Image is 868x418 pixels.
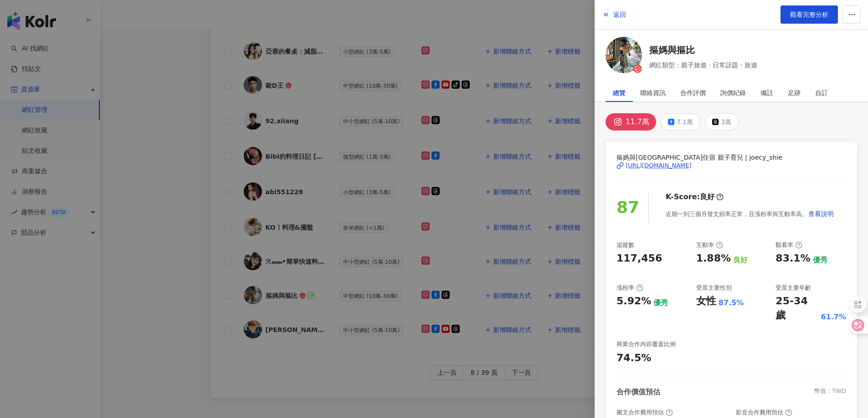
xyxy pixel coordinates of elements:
[649,44,757,56] a: 摳媽與摳比
[814,387,846,397] div: 幣值：TWD
[696,284,732,292] div: 受眾主要性別
[616,252,662,266] div: 117,456
[613,11,626,18] span: 返回
[776,294,818,322] div: 25-34 歲
[649,60,757,70] span: 網紅類型：親子旅遊 · 日常話題 · 旅遊
[616,351,651,365] div: 74.5%
[808,210,834,217] span: 查看說明
[736,408,792,417] div: 影音合作費用預估
[616,294,651,308] div: 5.92%
[606,37,642,76] a: KOL Avatar
[776,252,810,266] div: 83.1%
[696,294,716,308] div: 女性
[705,113,739,131] button: 3萬
[733,255,748,265] div: 良好
[613,84,626,102] div: 總覽
[602,5,627,24] button: 返回
[616,152,846,162] span: 摳媽與[GEOGRAPHIC_DATA]住宿 親子育兒 | joecy_shie
[700,192,714,202] div: 良好
[616,161,846,170] a: [URL][DOMAIN_NAME]
[720,84,746,102] div: 詢價紀錄
[760,84,773,102] div: 備註
[788,84,801,102] div: 足跡
[626,161,692,170] div: [URL][DOMAIN_NAME]
[653,298,668,308] div: 優秀
[616,241,634,249] div: 追蹤數
[677,116,693,128] div: 7.1萬
[781,5,838,24] a: 觀看完整分析
[606,37,642,73] img: KOL Avatar
[616,340,676,348] div: 商業合作內容覆蓋比例
[616,408,673,417] div: 圖文合作費用預估
[616,387,660,397] div: 合作價值預估
[776,241,802,249] div: 觀看率
[808,205,834,223] button: 查看說明
[616,195,639,221] div: 87
[661,113,700,131] button: 7.1萬
[696,241,723,249] div: 互動率
[616,284,643,292] div: 漲粉率
[696,252,731,266] div: 1.88%
[776,284,811,292] div: 受眾主要年齡
[821,312,846,322] div: 61.7%
[680,84,706,102] div: 合作評價
[813,255,827,265] div: 優秀
[606,113,656,131] button: 11.7萬
[666,192,724,202] div: K-Score :
[721,116,731,128] div: 3萬
[626,116,649,128] div: 11.7萬
[790,11,828,18] span: 觀看完整分析
[640,84,666,102] div: 聯絡資訊
[719,298,744,308] div: 87.5%
[666,205,834,223] div: 近期一到三個月發文頻率正常，且漲粉率與互動率高。
[815,84,828,102] div: 自訂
